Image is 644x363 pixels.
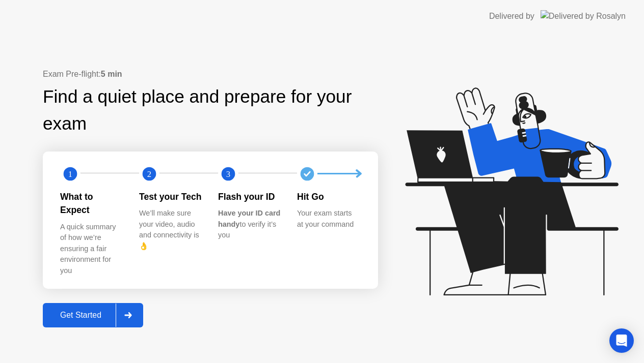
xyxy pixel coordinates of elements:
div: Your exam starts at your command [297,208,360,230]
div: Exam Pre-flight: [43,68,378,80]
div: We’ll make sure your video, audio and connectivity is 👌 [139,208,202,252]
div: Find a quiet place and prepare for your exam [43,83,378,137]
div: Get Started [46,311,116,320]
text: 3 [226,169,230,179]
div: Hit Go [297,190,360,203]
div: What to Expect [60,190,123,217]
img: Delivered by Rosalyn [541,10,626,22]
div: A quick summary of how we’re ensuring a fair environment for you [60,222,123,277]
div: Flash your ID [218,190,281,203]
text: 1 [68,169,72,179]
div: Open Intercom Messenger [609,328,634,353]
b: 5 min [101,70,122,78]
b: Have your ID card handy [218,209,280,228]
text: 2 [147,169,151,179]
button: Get Started [43,303,143,327]
div: Delivered by [489,10,534,22]
div: Test your Tech [139,190,202,203]
div: to verify it’s you [218,208,281,241]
